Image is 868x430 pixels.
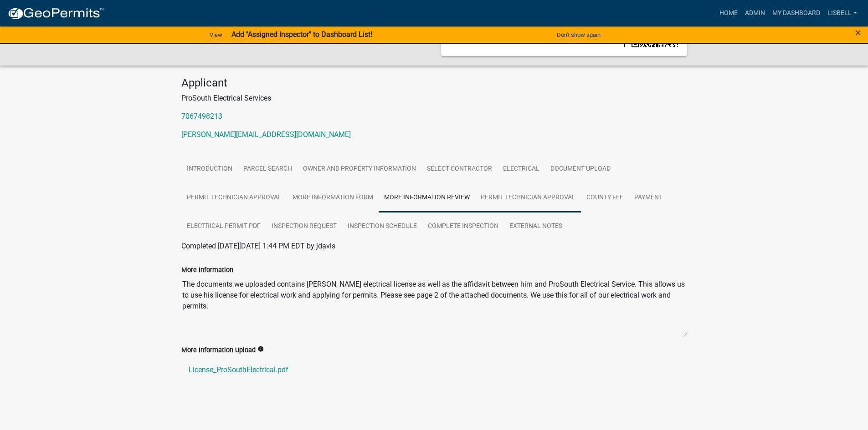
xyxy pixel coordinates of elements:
a: More Information Form [287,183,379,212]
a: Document Upload [545,155,616,184]
a: Inspection Schedule [342,212,422,241]
span: Completed [DATE][DATE] 1:44 PM EDT by jdavis [181,242,335,250]
a: Select contractor [421,155,498,184]
a: External Notes [504,212,568,241]
a: Parcel search [238,155,298,184]
h4: Applicant [181,76,687,90]
a: [PERSON_NAME][EMAIL_ADDRESS][DOMAIN_NAME] [181,130,351,139]
p: ProSouth Electrical Services [181,93,687,104]
a: County Fee [581,183,629,212]
a: Home [716,5,741,22]
a: Owner and Property Information [298,155,421,184]
a: My Dashboard [769,5,824,22]
a: License_ProSouthElectrical.pdf [181,359,687,381]
a: Electrical [498,155,545,184]
label: More Information [181,267,233,273]
textarea: The documents we uploaded contains [PERSON_NAME] electrical license as well as the affidavit betw... [181,275,687,337]
a: Admin [741,5,769,22]
a: More Information Review [379,183,475,212]
a: Permit Technician Approval [181,183,287,212]
a: View [206,27,226,42]
a: Complete Inspection [422,212,504,241]
span: × [855,26,861,39]
a: Permit Technician Approval [475,183,581,212]
a: Inspection Request [266,212,342,241]
i: info [257,346,264,352]
a: Electrical Permit PDF [181,212,266,241]
strong: Add "Assigned Inspector" to Dashboard List! [231,30,372,39]
a: Payment [629,183,668,212]
a: Introduction [181,155,238,184]
button: Don't show again [553,27,604,42]
label: More Information Upload [181,347,256,354]
a: lisbell [824,5,861,22]
button: Close [855,27,861,38]
a: 7067498213 [181,112,222,121]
